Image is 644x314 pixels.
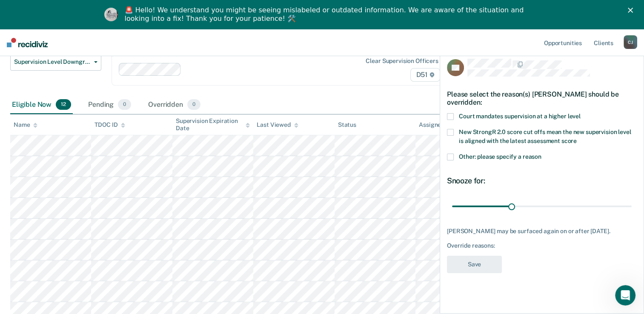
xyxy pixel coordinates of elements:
[447,176,637,186] div: Snooze for:
[118,99,131,110] span: 0
[104,8,118,21] img: Profile image for Kim
[366,57,438,65] div: Clear supervision officers
[257,121,298,128] div: Last Viewed
[459,113,581,120] span: Court mandates supervision at a higher level
[459,128,631,144] span: New StrongR 2.0 score cut offs mean the new supervision level is aligned with the latest assessme...
[94,121,125,128] div: TDOC ID
[14,121,37,128] div: Name
[338,121,356,128] div: Status
[459,153,541,160] span: Other: please specify a reason
[187,99,200,110] span: 0
[447,83,637,113] div: Please select the reason(s) [PERSON_NAME] should be overridden:
[628,8,636,13] div: Close
[10,96,73,114] div: Eligible Now
[615,285,635,305] iframe: Intercom live chat
[146,96,202,114] div: Overridden
[410,68,440,82] span: D51
[542,29,584,56] a: Opportunities
[176,117,250,132] div: Supervision Expiration Date
[592,29,615,56] a: Clients
[447,256,502,273] button: Save
[14,58,91,66] span: Supervision Level Downgrade
[86,96,133,114] div: Pending
[419,121,459,128] div: Assigned to
[624,35,637,49] div: C J
[447,228,637,235] div: [PERSON_NAME] may be surfaced again on or after [DATE].
[56,99,71,110] span: 12
[447,242,637,249] div: Override reasons:
[125,6,527,23] div: 🚨 Hello! We understand you might be seeing mislabeled or outdated information. We are aware of th...
[7,38,48,47] img: Recidiviz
